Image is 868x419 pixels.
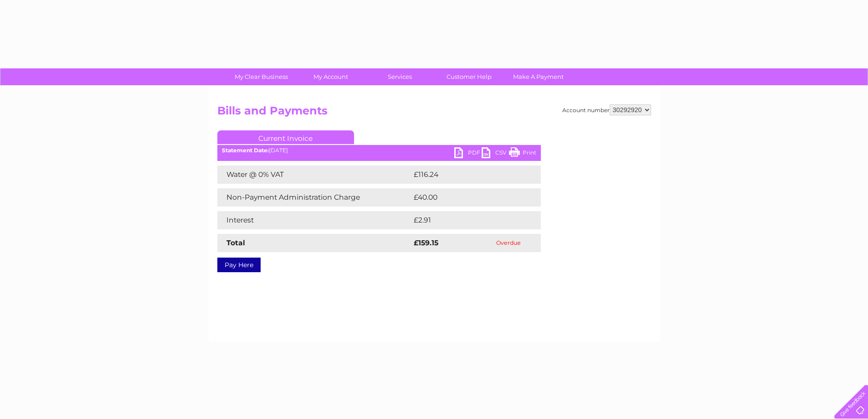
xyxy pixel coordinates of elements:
[362,68,437,85] a: Services
[509,147,536,160] a: Print
[562,104,651,115] div: Account number
[222,147,269,154] b: Statement Date:
[226,238,245,247] strong: Total
[411,166,524,184] td: £116.24
[501,68,576,85] a: Make A Payment
[411,188,523,207] td: £40.00
[482,147,509,160] a: CSV
[217,211,411,229] td: Interest
[217,147,541,154] div: [DATE]
[414,238,438,247] strong: £159.15
[217,258,261,272] a: Pay Here
[217,104,651,122] h2: Bills and Payments
[217,166,411,184] td: Water @ 0% VAT
[454,147,482,160] a: PDF
[293,68,368,85] a: My Account
[217,130,354,144] a: Current Invoice
[217,188,411,207] td: Non-Payment Administration Charge
[476,234,541,252] td: Overdue
[431,68,507,85] a: Customer Help
[224,68,299,85] a: My Clear Business
[411,211,519,229] td: £2.91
